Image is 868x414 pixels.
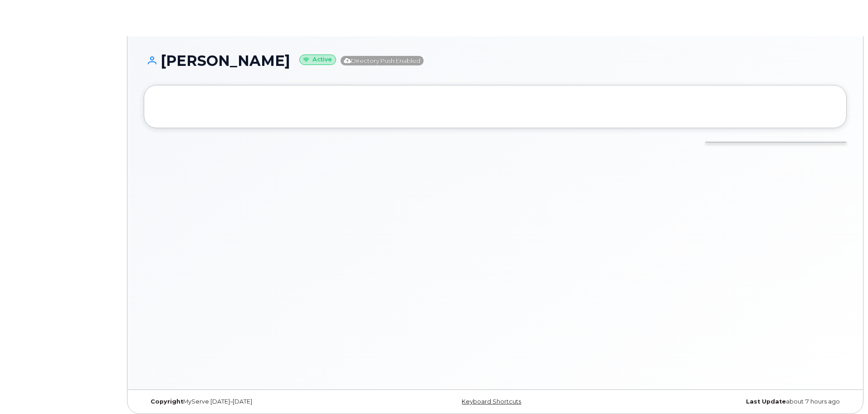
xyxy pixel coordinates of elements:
a: Keyboard Shortcuts [462,398,521,405]
strong: Copyright [151,398,183,405]
span: Directory Push Enabled [341,56,424,65]
div: MyServe [DATE]–[DATE] [144,398,378,405]
strong: Last Update [746,398,786,405]
h1: [PERSON_NAME] [144,53,847,69]
small: Active [299,55,336,65]
div: about 7 hours ago [612,398,847,405]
